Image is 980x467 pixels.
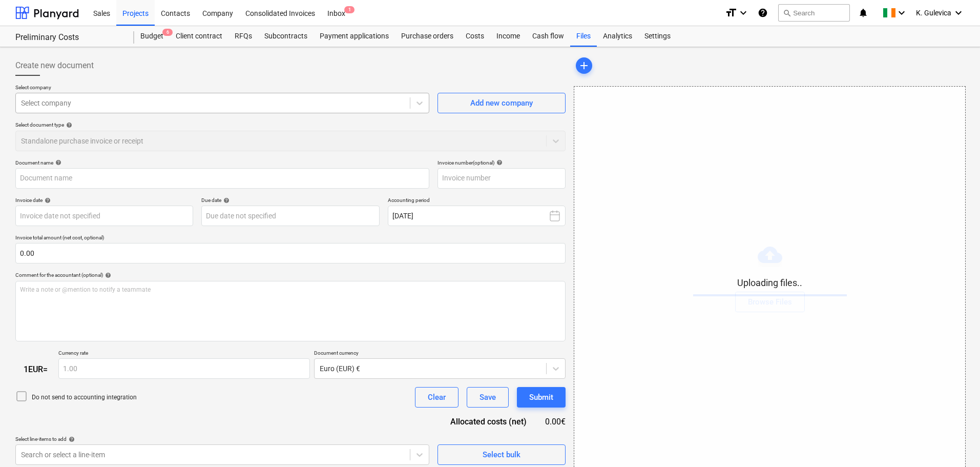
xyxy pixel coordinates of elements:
[437,93,566,113] button: Add new company
[67,436,75,442] span: help
[15,168,429,189] input: Document name
[529,391,553,404] div: Submit
[162,29,173,36] span: 6
[460,26,490,47] a: Costs
[725,7,737,19] i: format_size
[758,7,768,19] i: Knowledge base
[916,9,951,17] span: K. Gulevica
[470,96,533,110] div: Add new company
[737,7,749,19] i: keyboard_arrow_down
[479,391,496,404] div: Save
[693,277,847,289] p: Uploading files..
[388,206,566,226] button: [DATE]
[638,26,677,47] a: Settings
[467,387,509,408] button: Save
[597,26,638,47] a: Analytics
[32,393,137,402] p: Do not send to accounting integration
[58,350,310,358] p: Currency rate
[15,234,566,243] p: Invoice total amount (net cost, optional)
[570,26,597,47] a: Files
[170,26,228,47] a: Client contract
[395,26,460,47] a: Purchase orders
[952,7,965,19] i: keyboard_arrow_down
[344,6,355,13] span: 1
[895,7,908,19] i: keyboard_arrow_down
[858,7,868,19] i: notifications
[437,168,566,189] input: Invoice number
[437,159,566,166] div: Invoice number (optional)
[578,59,590,72] span: add
[228,26,258,47] a: RFQs
[15,206,193,226] input: Invoice date not specified
[64,122,72,128] span: help
[517,387,566,408] button: Submit
[490,26,526,47] a: Income
[15,59,94,72] span: Create new document
[543,416,566,428] div: 0.00€
[388,197,566,206] p: Accounting period
[15,32,122,43] div: Preliminary Costs
[15,121,566,128] div: Select document type
[15,436,429,442] div: Select line-items to add
[201,197,379,204] div: Due date
[415,387,458,408] button: Clear
[43,197,51,204] span: help
[134,26,170,47] div: Budget
[432,416,543,428] div: Allocated costs (net)
[783,9,791,17] span: search
[258,26,314,47] a: Subcontracts
[778,4,850,22] button: Search
[15,84,429,93] p: Select company
[15,364,58,374] div: 1 EUR =
[494,159,503,166] span: help
[134,26,170,47] a: Budget6
[15,272,566,278] div: Comment for the accountant (optional)
[221,197,230,204] span: help
[15,197,193,204] div: Invoice date
[437,444,566,465] button: Select bulk
[103,272,111,278] span: help
[15,159,429,166] div: Document name
[428,391,446,404] div: Clear
[53,159,61,166] span: help
[15,243,566,263] input: Invoice total amount (net cost, optional)
[314,26,395,47] a: Payment applications
[483,448,520,461] div: Select bulk
[929,418,980,467] iframe: Chat Widget
[526,26,570,47] a: Cash flow
[314,350,566,358] p: Document currency
[201,206,379,226] input: Due date not specified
